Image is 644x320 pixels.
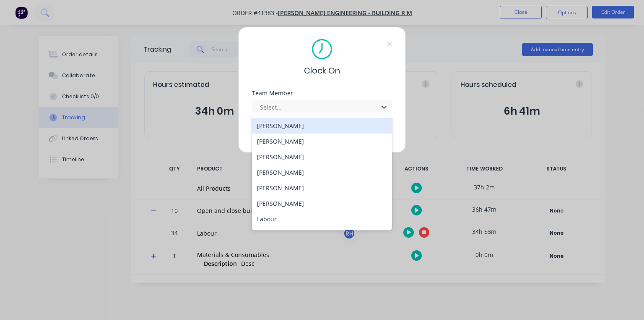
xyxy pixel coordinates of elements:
[252,90,392,96] div: Team Member
[252,227,392,242] div: [PERSON_NAME]
[304,64,340,77] span: Clock On
[252,196,392,211] div: [PERSON_NAME]
[252,134,392,149] div: [PERSON_NAME]
[252,149,392,165] div: [PERSON_NAME]
[252,180,392,196] div: [PERSON_NAME]
[252,211,392,227] div: Labour
[252,165,392,180] div: [PERSON_NAME]
[252,118,392,134] div: [PERSON_NAME]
